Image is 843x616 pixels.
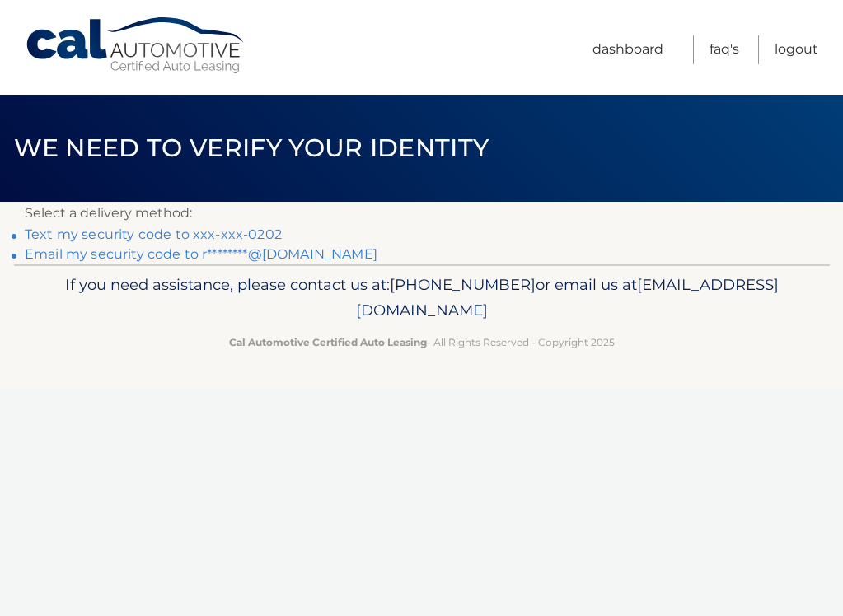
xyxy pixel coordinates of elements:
span: We need to verify your identity [14,133,489,163]
a: Text my security code to xxx-xxx-0202 [25,226,282,242]
strong: Cal Automotive Certified Auto Leasing [229,336,427,348]
a: Logout [775,35,818,64]
a: FAQ's [710,35,739,64]
a: Email my security code to r********@[DOMAIN_NAME] [25,246,377,262]
p: If you need assistance, please contact us at: or email us at [39,272,805,324]
p: Select a delivery method: [25,202,818,225]
p: - All Rights Reserved - Copyright 2025 [39,334,805,351]
span: [PHONE_NUMBER] [390,275,536,294]
a: Dashboard [592,35,663,64]
a: Cal Automotive [25,16,247,75]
